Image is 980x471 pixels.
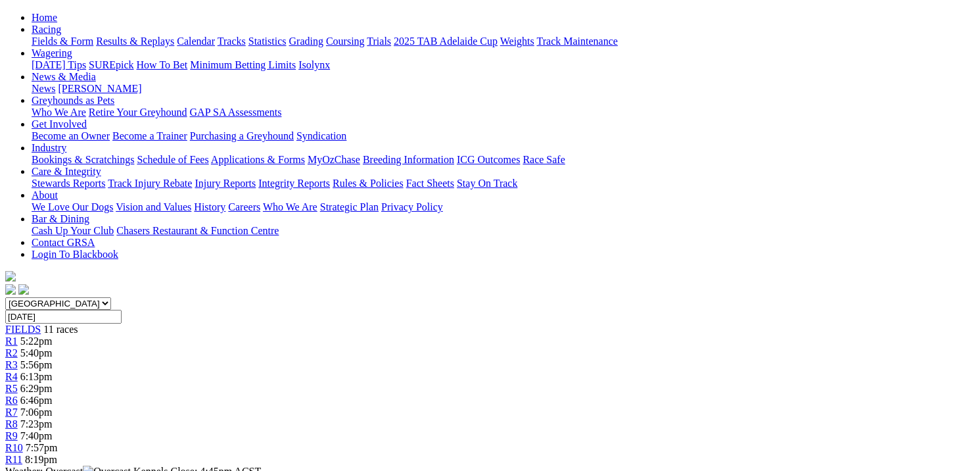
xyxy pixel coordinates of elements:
a: Become an Owner [32,130,110,141]
a: News [32,83,55,94]
a: R3 [5,359,18,370]
a: Fact Sheets [406,178,454,189]
div: Greyhounds as Pets [32,107,975,118]
a: Home [32,12,57,23]
a: Coursing [326,36,365,47]
a: Results & Replays [96,36,174,47]
a: Retire Your Greyhound [89,107,187,118]
span: 5:40pm [20,347,53,359]
a: Industry [32,142,66,153]
a: Isolynx [298,59,330,70]
a: Strategic Plan [320,201,379,212]
a: Injury Reports [195,178,256,189]
span: 7:40pm [20,430,53,441]
a: Trials [367,36,391,47]
a: How To Bet [137,59,188,70]
div: Racing [32,36,975,47]
span: 6:46pm [20,395,53,406]
span: 7:57pm [26,442,58,453]
a: Track Maintenance [537,36,618,47]
a: Privacy Policy [381,201,443,212]
a: Tracks [218,36,246,47]
a: ICG Outcomes [457,154,520,165]
a: R5 [5,383,18,394]
a: Minimum Betting Limits [190,59,296,70]
a: MyOzChase [308,154,360,165]
a: Careers [228,201,260,212]
a: Track Injury Rebate [108,178,192,189]
a: Calendar [177,36,215,47]
a: Rules & Policies [333,178,404,189]
span: 7:23pm [20,418,53,430]
div: Get Involved [32,130,975,142]
a: Purchasing a Greyhound [190,130,294,141]
span: R9 [5,430,18,441]
a: R2 [5,347,18,359]
img: logo-grsa-white.png [5,271,16,282]
a: Become a Trainer [112,130,187,141]
a: R1 [5,335,18,347]
a: SUREpick [89,59,133,70]
a: Breeding Information [363,154,454,165]
span: 6:13pm [20,371,53,382]
a: [PERSON_NAME] [58,83,141,94]
a: GAP SA Assessments [190,107,282,118]
a: R10 [5,442,23,453]
span: 8:19pm [25,454,57,465]
span: 11 races [43,324,78,335]
a: Who We Are [263,201,317,212]
a: About [32,189,58,201]
img: twitter.svg [18,284,29,295]
a: Grading [289,36,323,47]
a: History [194,201,225,212]
a: Cash Up Your Club [32,225,114,236]
a: [DATE] Tips [32,59,86,70]
a: Integrity Reports [258,178,330,189]
a: Bookings & Scratchings [32,154,134,165]
a: Care & Integrity [32,166,101,177]
a: Bar & Dining [32,213,89,224]
span: 5:56pm [20,359,53,370]
a: Wagering [32,47,72,59]
a: Weights [500,36,534,47]
a: Fields & Form [32,36,93,47]
a: R11 [5,454,22,465]
a: Contact GRSA [32,237,95,248]
a: News & Media [32,71,96,82]
div: Wagering [32,59,975,71]
a: Schedule of Fees [137,154,208,165]
span: 6:29pm [20,383,53,394]
a: Chasers Restaurant & Function Centre [116,225,279,236]
a: Stewards Reports [32,178,105,189]
a: We Love Our Dogs [32,201,113,212]
div: About [32,201,975,213]
span: 5:22pm [20,335,53,347]
a: Vision and Values [116,201,191,212]
a: Get Involved [32,118,87,130]
a: Greyhounds as Pets [32,95,114,106]
a: Racing [32,24,61,35]
a: Statistics [248,36,287,47]
div: Bar & Dining [32,225,975,237]
a: FIELDS [5,324,41,335]
span: R8 [5,418,18,430]
a: Applications & Forms [211,154,305,165]
a: Race Safe [523,154,565,165]
div: News & Media [32,83,975,95]
div: Industry [32,154,975,166]
a: Login To Blackbook [32,249,118,260]
a: Who We Are [32,107,86,118]
img: facebook.svg [5,284,16,295]
a: R4 [5,371,18,382]
span: R6 [5,395,18,406]
a: 2025 TAB Adelaide Cup [394,36,498,47]
a: R7 [5,407,18,418]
